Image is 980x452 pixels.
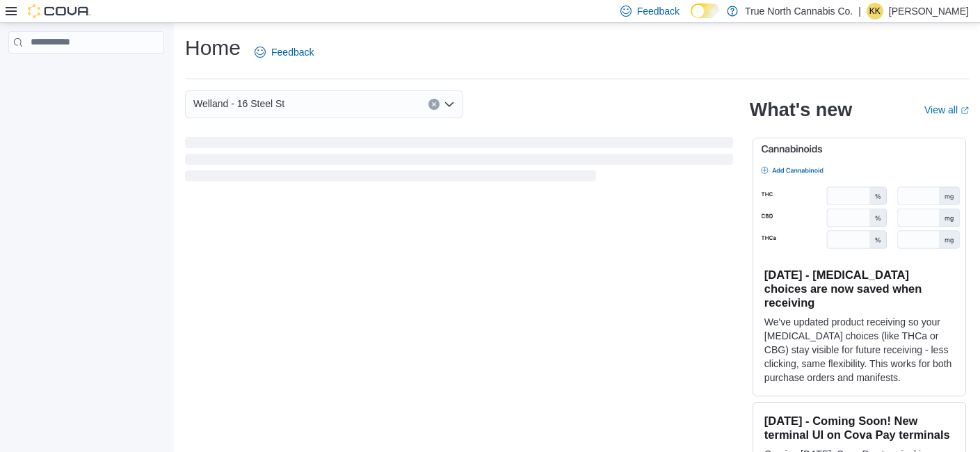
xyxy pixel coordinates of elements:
[271,45,314,59] span: Feedback
[858,3,861,19] p: |
[924,104,969,115] a: View allExternal link
[764,315,954,385] p: We've updated product receiving so your [MEDICAL_DATA] choices (like THCa or CBG) stay visible fo...
[8,56,164,90] nav: Complex example
[637,4,680,18] span: Feedback
[444,99,455,110] button: Open list of options
[764,414,954,442] h3: [DATE] - Coming Soon! New terminal UI on Cova Pay terminals
[750,99,852,121] h2: What's new
[889,3,969,19] p: [PERSON_NAME]
[745,3,853,19] p: True North Cannabis Co.
[961,106,969,115] svg: External link
[691,18,691,19] span: Dark Mode
[28,4,90,18] img: Cova
[249,38,319,66] a: Feedback
[869,3,881,19] span: KK
[428,99,440,110] button: Clear input
[193,95,284,112] span: Welland - 16 Steel St
[867,3,883,19] div: Kyle Kjellstrom
[185,140,733,184] span: Loading
[764,268,954,309] h3: [DATE] - [MEDICAL_DATA] choices are now saved when receiving
[691,3,720,18] input: Dark Mode
[185,34,241,62] h1: Home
